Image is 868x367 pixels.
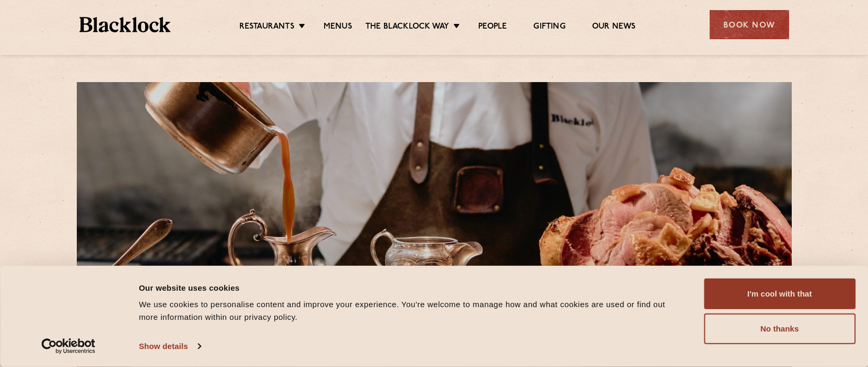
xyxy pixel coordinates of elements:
[592,22,636,33] a: Our News
[704,314,855,344] button: No thanks
[478,22,507,33] a: People
[79,17,171,32] img: BL_Textured_Logo-footer-cropped.svg
[704,279,855,309] button: I'm cool with that
[139,298,680,324] div: We use cookies to personalise content and improve your experience. You're welcome to manage how a...
[710,10,789,39] div: Book Now
[239,22,294,33] a: Restaurants
[365,22,449,33] a: The Blacklock Way
[324,22,352,33] a: Menus
[533,22,565,33] a: Gifting
[139,281,680,294] div: Our website uses cookies
[22,338,115,354] a: Usercentrics Cookiebot - opens in a new window
[139,338,200,354] a: Show details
